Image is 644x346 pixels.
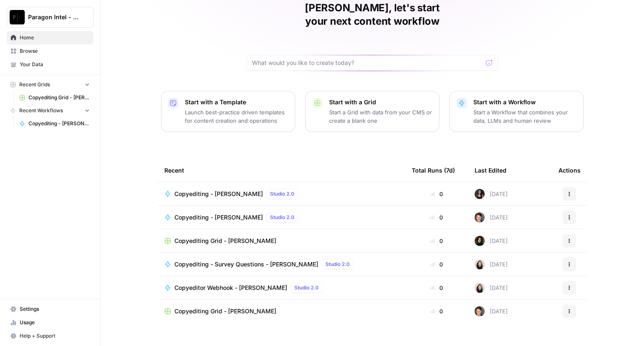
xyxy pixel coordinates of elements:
[174,260,318,269] span: Copyediting - Survey Questions - [PERSON_NAME]
[305,91,439,132] button: Start with a GridStart a Grid with data from your CMS or create a blank one
[7,31,93,44] a: Home
[7,302,93,316] a: Settings
[164,159,398,182] div: Recent
[20,34,90,41] span: Home
[7,329,93,343] button: Help + Support
[174,213,263,222] span: Copyediting - [PERSON_NAME]
[412,159,455,182] div: Total Runs (7d)
[325,261,350,268] span: Studio 2.0
[164,212,398,222] a: Copyediting - [PERSON_NAME]Studio 2.0
[475,306,485,316] img: qw00ik6ez51o8uf7vgx83yxyzow9
[19,107,63,114] span: Recent Workflows
[10,10,25,25] img: Paragon Intel - Copyediting Logo
[449,91,584,132] button: Start with a WorkflowStart a Workflow that combines your data, LLMs and human review
[20,305,90,313] span: Settings
[19,81,50,88] span: Recent Grids
[329,98,432,106] p: Start with a Grid
[20,47,90,55] span: Browse
[7,316,93,329] a: Usage
[16,117,93,130] a: Copyediting - [PERSON_NAME]
[161,91,295,132] button: Start with a TemplateLaunch best-practice driven templates for content creation and operations
[294,284,319,292] span: Studio 2.0
[558,159,581,182] div: Actions
[252,59,483,67] input: What would you like to create today?
[412,307,461,315] div: 0
[475,236,485,246] img: trpfjrwlykpjh1hxat11z5guyxrg
[185,98,288,106] p: Start with a Template
[28,13,79,21] span: Paragon Intel - Copyediting
[185,108,288,125] p: Launch best-practice driven templates for content creation and operations
[473,108,576,125] p: Start a Workflow that combines your data, LLMs and human review
[174,307,276,315] span: Copyediting Grid - [PERSON_NAME]
[247,1,498,28] h1: [PERSON_NAME], let's start your next content workflow
[16,91,93,104] a: Copyediting Grid - [PERSON_NAME]
[270,190,294,198] span: Studio 2.0
[20,61,90,68] span: Your Data
[412,284,461,292] div: 0
[174,190,263,198] span: Copyediting - [PERSON_NAME]
[412,213,461,222] div: 0
[164,189,398,199] a: Copyediting - [PERSON_NAME]Studio 2.0
[475,259,485,269] img: t5ef5oef8zpw1w4g2xghobes91mw
[7,44,93,58] a: Browse
[164,283,398,293] a: Copyeditor Webhook - [PERSON_NAME]Studio 2.0
[475,212,508,222] div: [DATE]
[164,259,398,269] a: Copyediting - Survey Questions - [PERSON_NAME]Studio 2.0
[475,283,485,293] img: t5ef5oef8zpw1w4g2xghobes91mw
[475,212,485,222] img: qw00ik6ez51o8uf7vgx83yxyzow9
[29,94,90,101] span: Copyediting Grid - [PERSON_NAME]
[174,284,287,292] span: Copyeditor Webhook - [PERSON_NAME]
[164,237,398,245] a: Copyediting Grid - [PERSON_NAME]
[475,159,506,182] div: Last Edited
[7,78,93,91] button: Recent Grids
[473,98,576,106] p: Start with a Workflow
[475,283,508,293] div: [DATE]
[475,259,508,269] div: [DATE]
[7,7,93,28] button: Workspace: Paragon Intel - Copyediting
[475,189,508,199] div: [DATE]
[7,104,93,117] button: Recent Workflows
[29,120,90,127] span: Copyediting - [PERSON_NAME]
[412,190,461,198] div: 0
[20,332,90,340] span: Help + Support
[329,108,432,125] p: Start a Grid with data from your CMS or create a blank one
[20,319,90,326] span: Usage
[7,58,93,71] a: Your Data
[270,214,294,221] span: Studio 2.0
[164,307,398,315] a: Copyediting Grid - [PERSON_NAME]
[412,237,461,245] div: 0
[475,306,508,316] div: [DATE]
[475,236,508,246] div: [DATE]
[475,189,485,199] img: 5nlru5lqams5xbrbfyykk2kep4hl
[412,260,461,269] div: 0
[174,237,276,245] span: Copyediting Grid - [PERSON_NAME]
